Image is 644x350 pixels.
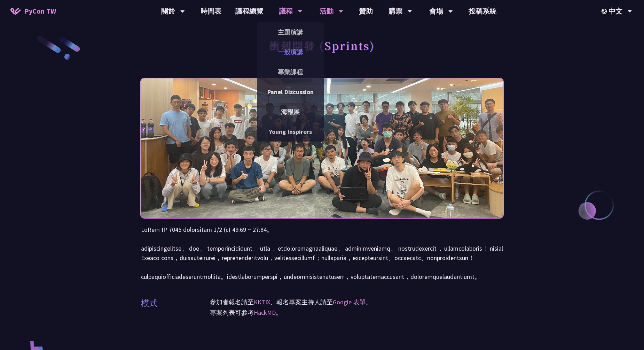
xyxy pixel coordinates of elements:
[141,225,503,281] p: LoRem IP 7045 dolorsitam 1/2 (c) 49:69 ~ 27:84。 adipiscingelitse、doe、temporincididunt。utla，etdolo...
[141,60,503,237] img: Photo of PyCon Taiwan Sprints
[10,8,21,15] img: Home icon of PyCon TW 2025
[24,6,56,16] span: PyCon TW
[257,64,324,80] a: 專業課程
[254,309,276,317] a: HackMD
[257,104,324,120] a: 海報展
[254,298,270,306] a: KKTIX
[257,24,324,40] a: 主題演講
[3,2,63,20] a: PyCon TW
[257,44,324,60] a: 一般演講
[210,307,503,318] p: 專案列表可參考 。
[141,297,158,310] p: 模式
[257,123,324,140] a: Young Inspirers
[257,84,324,100] a: Panel Discussion
[333,298,366,306] a: Google 表單
[210,297,503,307] p: 參加者報名請至 、報名專案主持人請至 。
[602,9,608,14] img: Locale Icon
